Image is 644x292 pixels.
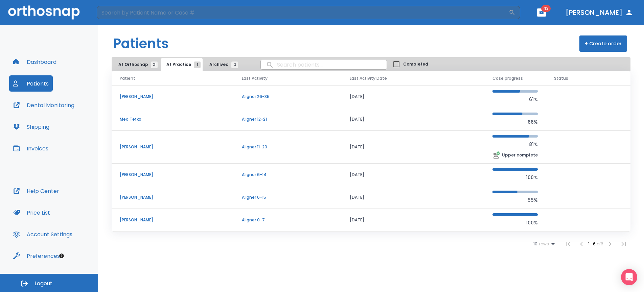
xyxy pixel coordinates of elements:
td: [DATE] [342,164,484,186]
input: Search by Patient Name or Case # [97,6,509,19]
button: Account Settings [9,226,76,242]
button: + Create order [579,35,627,52]
button: Dashboard [9,54,61,70]
div: Open Intercom Messenger [621,269,637,285]
button: Shipping [9,119,53,135]
span: 43 [541,5,551,12]
div: Tooltip anchor [59,253,65,259]
button: Patients [9,75,53,92]
td: [DATE] [342,131,484,164]
p: Aligner 12-21 [242,116,333,122]
p: [PERSON_NAME] [120,94,226,100]
p: [PERSON_NAME] [120,194,226,200]
button: Preferences [9,248,64,264]
button: Price List [9,204,54,221]
span: Archived [209,62,235,68]
span: Status [554,75,568,81]
p: Aligner 6-15 [242,194,333,200]
span: Last Activity Date [350,75,387,81]
p: 100% [492,219,538,227]
span: At Orthosnap [118,62,154,68]
span: Case progress [492,75,523,81]
td: [DATE] [342,86,484,108]
p: 66% [492,118,538,126]
p: Aligner 26-35 [242,94,333,100]
button: [PERSON_NAME] [563,6,636,19]
p: 55% [492,196,538,204]
button: Dental Monitoring [9,97,78,113]
span: 1 - 6 [588,241,597,247]
p: [PERSON_NAME] [120,144,226,150]
td: [DATE] [342,186,484,209]
h1: Patients [113,33,169,54]
p: Upper complete [502,152,538,158]
p: Aligner 6-14 [242,172,333,178]
p: Aligner 0-7 [242,217,333,223]
button: Help Center [9,183,63,199]
span: Completed [403,61,428,67]
p: 100% [492,173,538,181]
span: Last Activity [242,75,268,81]
input: search [261,58,387,71]
td: [DATE] [342,108,484,131]
p: Mea Tefka [120,116,226,122]
td: [DATE] [342,209,484,232]
span: 10 [533,242,537,246]
p: 61% [492,95,538,103]
span: 21 [151,62,158,68]
button: Invoices [9,140,52,156]
span: rows [537,242,549,246]
div: tabs [113,58,241,71]
p: Aligner 11-20 [242,144,333,150]
span: of 6 [597,241,603,247]
span: Logout [34,280,52,287]
span: At Practice [166,62,197,68]
p: [PERSON_NAME] [120,172,226,178]
span: Patient [120,75,135,81]
p: 81% [492,140,538,148]
img: Orthosnap [8,5,80,19]
span: 2 [231,62,238,68]
p: [PERSON_NAME] [120,217,226,223]
span: 6 [194,62,201,68]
